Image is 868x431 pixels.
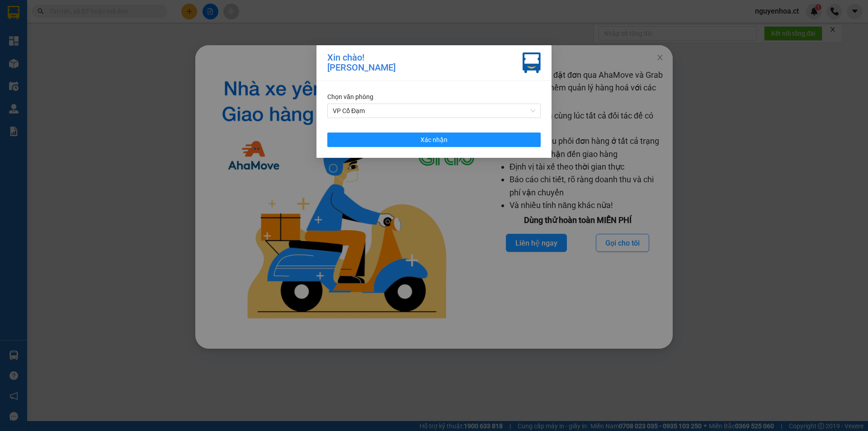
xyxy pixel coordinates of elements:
span: Xác nhận [420,135,448,145]
div: Xin chào! [PERSON_NAME] [327,52,396,73]
button: Xác nhận [327,133,541,147]
span: VP Cổ Đạm [333,104,535,118]
img: vxr-icon [523,52,541,73]
div: Chọn văn phòng [327,92,541,102]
